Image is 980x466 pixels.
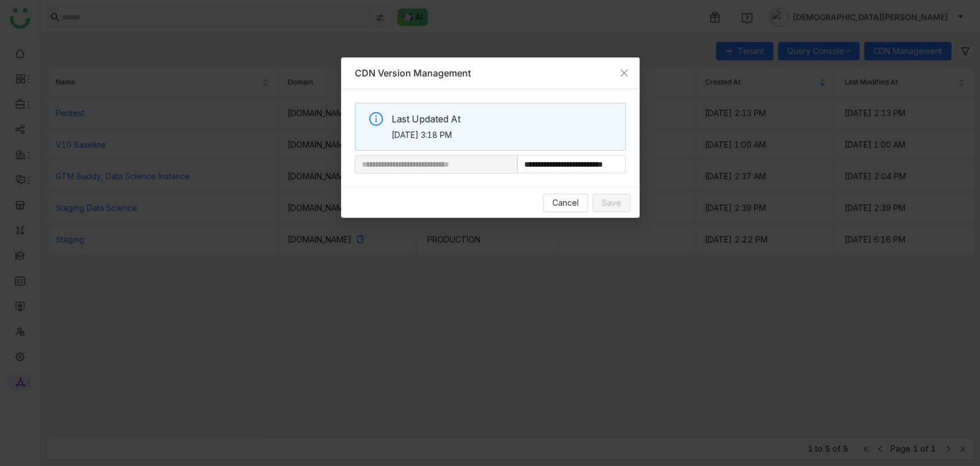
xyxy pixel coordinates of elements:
[355,67,626,79] div: CDN Version Management
[392,129,617,141] span: [DATE] 3:18 PM
[592,194,630,212] button: Save
[552,197,579,209] span: Cancel
[609,57,640,88] button: Close
[392,112,617,126] span: Last Updated At
[543,194,588,212] button: Cancel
